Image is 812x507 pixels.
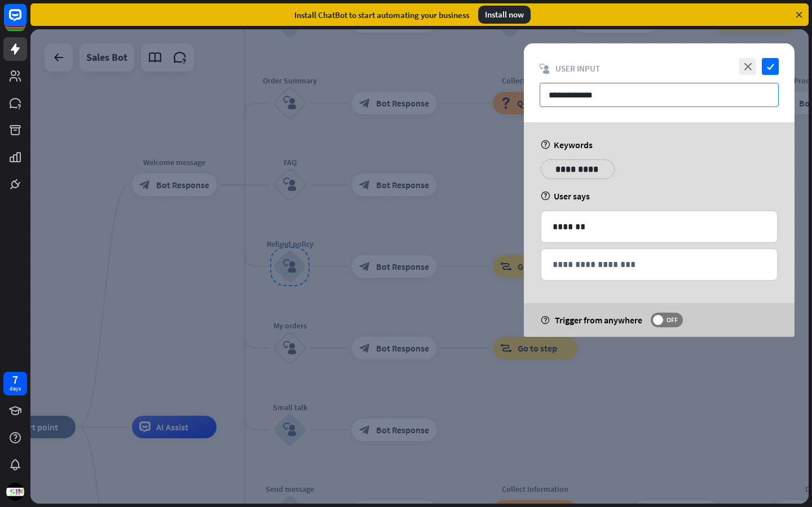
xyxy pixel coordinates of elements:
i: check [762,58,779,75]
span: Trigger from anywhere [555,314,642,326]
div: User says [541,190,778,202]
span: User Input [555,63,600,74]
i: close [739,58,756,75]
div: Install now [478,6,531,24]
div: Install ChatBot to start automating your business [294,10,469,20]
button: Open LiveChat chat widget [9,5,43,38]
i: help [541,140,550,149]
div: days [10,385,21,393]
div: Keywords [541,139,778,150]
i: block_user_input [540,64,550,74]
i: help [541,316,549,324]
i: help [541,192,550,201]
div: 7 [12,375,18,385]
span: OFF [663,315,681,324]
a: 7 days [3,372,27,395]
